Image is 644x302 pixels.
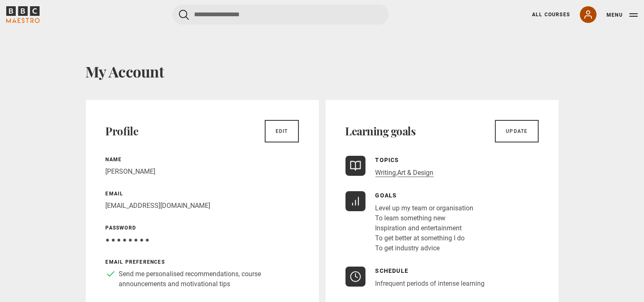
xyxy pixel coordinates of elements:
a: Update [495,120,538,142]
p: Email preferences [106,258,299,266]
p: Password [106,224,299,232]
p: Name [106,156,299,163]
p: [PERSON_NAME] [106,167,299,177]
button: Submit the search query [179,10,189,20]
a: Art & Design [398,169,434,177]
input: Search [172,5,389,25]
li: Inspiration and entertainment [375,223,474,233]
p: Topics [375,156,434,165]
p: Goals [375,191,474,200]
p: Infrequent periods of intense learning [375,279,485,289]
h1: My Account [86,62,559,80]
li: To learn something new [375,213,474,223]
a: Writing [375,169,396,177]
p: Email [106,190,299,197]
button: Toggle navigation [607,11,638,19]
h2: Learning goals [346,125,416,138]
p: Send me personalised recommendations, course announcements and motivational tips [119,269,299,289]
a: Edit [265,120,299,142]
h2: Profile [106,125,139,138]
span: ● ● ● ● ● ● ● ● [106,236,149,244]
p: [EMAIL_ADDRESS][DOMAIN_NAME] [106,201,299,211]
a: All Courses [532,11,570,18]
li: Level up my team or organisation [375,203,474,213]
p: , [375,168,434,178]
li: To get industry advice [375,243,474,253]
p: Schedule [375,267,485,275]
li: To get better at something I do [375,233,474,243]
svg: BBC Maestro [6,6,40,23]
